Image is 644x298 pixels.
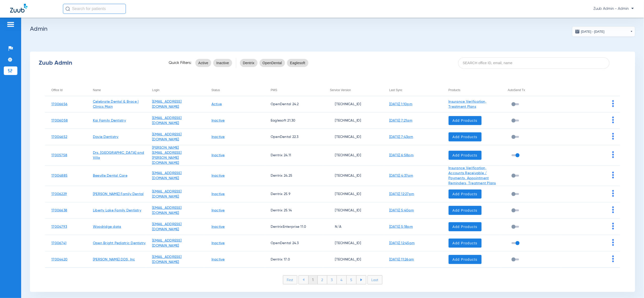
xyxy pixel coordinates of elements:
[449,239,482,248] button: Add Products
[93,174,127,177] a: Beeville Dental Care
[324,251,383,268] td: [TECHNICAL_ID]
[453,153,478,158] span: Add Products
[211,192,225,196] a: Inactive
[389,192,414,196] a: [DATE] 12:27pm
[264,129,324,145] td: OpenDental 22.3
[93,119,126,122] a: Kai Family Dentistry
[152,190,182,198] a: [EMAIL_ADDRESS][DOMAIN_NAME]
[324,96,383,113] td: [TECHNICAL_ID]
[389,154,414,157] a: [DATE] 6:58pm
[211,209,225,212] a: Inactive
[211,102,222,106] a: Active
[93,192,144,196] a: [PERSON_NAME] Family Dental
[152,87,159,93] div: Login
[612,255,614,262] img: group-dot-blue.svg
[211,154,225,157] a: Inactive
[51,87,62,93] div: Office Id
[264,202,324,219] td: Dentrix 25.14
[243,60,255,65] span: Dentrix
[264,96,324,113] td: OpenDental 24.2
[51,192,67,196] a: 17006229
[7,21,15,27] img: hamburger-icon
[93,135,119,139] a: Davie Dentistry
[283,275,297,284] li: First
[449,222,482,231] button: Add Products
[264,113,324,129] td: Eaglesoft 21.30
[211,87,220,93] div: Status
[389,258,414,261] a: [DATE] 11:26am
[612,239,614,246] img: group-dot-blue.svg
[93,100,139,108] a: Celebrate Dental & Brace | Clinics Main
[327,276,337,284] li: 3
[51,174,67,177] a: 17004885
[612,133,614,140] img: group-dot-blue.svg
[264,166,324,186] td: Dentrix 24.25
[211,241,225,245] a: Inactive
[211,135,225,139] a: Inactive
[368,275,382,284] li: Last
[152,255,182,264] a: [EMAIL_ADDRESS][DOMAIN_NAME]
[211,87,264,93] div: Status
[10,4,27,13] img: Zuub Logo
[389,135,413,139] a: [DATE] 7:43am
[264,186,324,202] td: Dentrix 25.9
[453,257,478,262] span: Add Products
[271,87,277,93] div: PMS
[612,223,614,230] img: group-dot-blue.svg
[152,100,182,108] a: [EMAIL_ADDRESS][DOMAIN_NAME]
[612,172,614,178] img: group-dot-blue.svg
[93,209,141,212] a: Liberty Lake Family Dentistry
[612,151,614,158] img: group-dot-blue.svg
[264,145,324,166] td: Dentrix 24.11
[152,133,182,141] a: [EMAIL_ADDRESS][DOMAIN_NAME]
[389,225,413,229] a: [DATE] 5:18pm
[211,174,225,177] a: Inactive
[152,87,205,93] div: Login
[152,239,182,247] a: [EMAIL_ADDRESS][DOMAIN_NAME]
[195,58,232,68] mat-chip-listbox: status-filters
[169,60,192,65] span: Quick Filters:
[330,87,383,93] div: Service Version
[360,279,362,281] img: arrow-right-blue.svg
[324,145,383,166] td: [TECHNICAL_ID]
[51,241,66,245] a: 17006741
[389,102,412,106] a: [DATE] 1:10pm
[240,58,308,68] mat-chip-listbox: pms-filters
[51,119,68,122] a: 17006058
[65,7,70,11] img: Search Icon
[51,209,67,212] a: 17006638
[51,102,67,106] a: 17006656
[51,87,87,93] div: Office Id
[324,166,383,186] td: [TECHNICAL_ID]
[93,87,101,93] div: Name
[39,60,160,65] div: Zuub Admin
[271,87,324,93] div: PMS
[619,274,644,298] iframe: Chat Widget
[453,208,478,213] span: Add Products
[572,26,635,36] button: [DATE] - [DATE]
[303,278,305,281] img: arrow-left-blue.svg
[63,4,126,14] input: Search for patients
[324,113,383,129] td: [TECHNICAL_ID]
[612,190,614,197] img: group-dot-blue.svg
[51,154,67,157] a: 17005758
[324,186,383,202] td: [TECHNICAL_ID]
[290,60,305,65] span: Eaglesoft
[318,276,327,284] li: 2
[449,100,487,108] a: Insurance Verification, Treatment Plans
[453,241,478,246] span: Add Products
[93,87,146,93] div: Name
[449,190,482,199] button: Add Products
[324,219,383,235] td: N/A
[449,132,482,141] button: Add Products
[324,129,383,145] td: [TECHNICAL_ID]
[449,166,496,185] a: Insurance Verification, Accounts Receivable / Payments, Appointment Reminders, Treatment Plans
[449,87,460,93] div: Products
[93,225,121,229] a: Woodridge data
[453,118,478,123] span: Add Products
[612,206,614,213] img: group-dot-blue.svg
[389,87,403,93] div: Last Sync
[508,87,525,93] div: AutoSend Tx
[216,60,229,65] span: Inactive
